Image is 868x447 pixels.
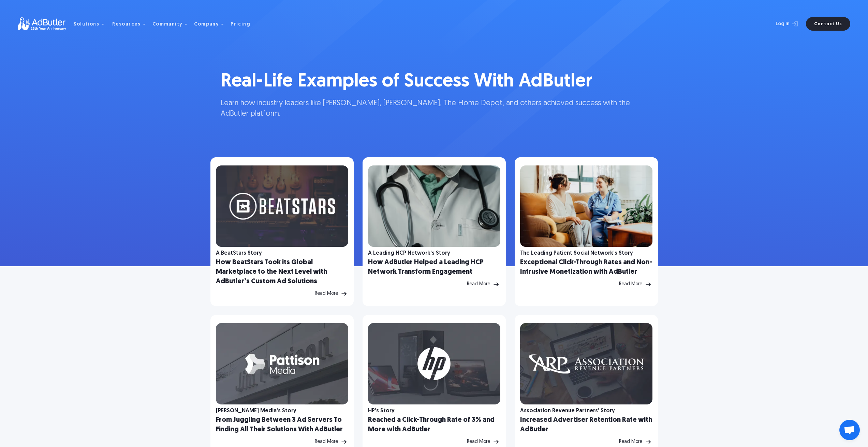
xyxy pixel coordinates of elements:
div: Solutions [74,22,100,27]
div: Pricing [231,22,250,27]
div: HP’s Story [368,409,395,413]
div: Read More [315,440,338,444]
h2: Increased Advertiser Retention Rate with AdButler [520,415,652,434]
a: A Leading HCP Network’s Story How AdButler Helped a Leading HCP Network Transform Engagement Read... [363,157,506,306]
h2: Exceptional Click-Through Rates and Non-Intrusive Monetization with AdButler [520,258,652,277]
div: Resources [112,22,141,27]
h2: How BeatStars Took its Global Marketplace to the Next Level with AdButler’s Custom Ad Solutions [216,258,348,286]
div: Association Revenue Partners’ Story [520,409,615,413]
a: A BeatStars Story How BeatStars Took its Global Marketplace to the Next Level with AdButler’s Cus... [210,157,354,306]
div: The Leading Patient Social Network’s Story [520,251,633,256]
div: A Leading HCP Network’s Story [368,251,450,256]
div: Read More [619,440,642,444]
div: Community [152,22,183,27]
h2: From Juggling Between 3 Ad Servers To Finding All Their Solutions With AdButler [216,415,348,434]
div: Read More [467,282,490,287]
p: Learn how industry leaders like [PERSON_NAME], [PERSON_NAME], The Home Depot, and others achieved... [221,98,648,119]
div: Open chat [839,420,860,440]
div: [PERSON_NAME] Media’s Story [216,409,296,413]
div: Company [194,22,219,27]
div: Read More [467,440,490,444]
a: Log In [757,17,802,31]
h2: Reached a Click-Through Rate of 3% and More with AdButler [368,415,500,434]
a: Pricing [231,21,256,27]
a: The Leading Patient Social Network’s Story Exceptional Click-Through Rates and Non-Intrusive Mone... [515,157,658,306]
div: Read More [619,282,642,287]
h2: How AdButler Helped a Leading HCP Network Transform Engagement [368,258,500,277]
a: Contact Us [806,17,850,31]
h1: Real-Life Examples of Success With AdButler [221,69,648,95]
div: A BeatStars Story [216,251,262,256]
div: Read More [315,291,338,296]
